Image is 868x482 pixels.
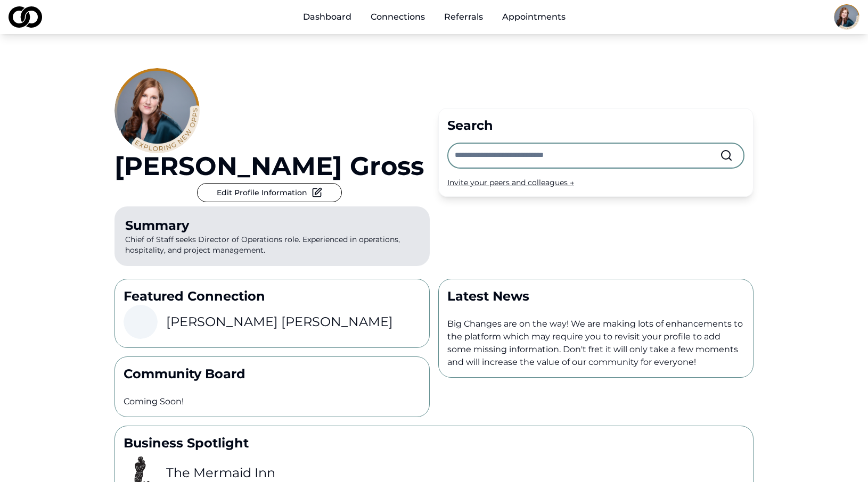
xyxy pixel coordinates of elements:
a: Appointments [494,6,574,28]
p: Community Board [124,365,421,383]
p: Chief of Staff seeks Director of Operations role. Experienced in operations, hospitality, and pro... [114,206,430,266]
a: Referrals [436,6,492,28]
a: Dashboard [294,6,360,28]
div: Invite your peers and colleagues → [447,177,744,188]
img: 5fcdc41b-756d-4ef2-bed5-7501b063043f-Hannah%20Gross%20LinkedIn-profile_picture.png [114,68,200,153]
div: Search [447,117,744,134]
p: Big Changes are on the way! We are making lots of enhancements to the platform which may require ... [447,318,744,369]
h3: The Mermaid Inn [166,464,275,481]
button: Edit Profile Information [197,183,342,202]
a: [PERSON_NAME] Gross [114,153,424,179]
p: Latest News [447,288,744,305]
div: Summary [125,217,419,234]
p: Business Spotlight [124,435,744,452]
img: 5fcdc41b-756d-4ef2-bed5-7501b063043f-Hannah%20Gross%20LinkedIn-profile_picture.png [834,4,859,30]
nav: Main [294,6,574,28]
p: Coming Soon! [124,395,421,408]
h3: [PERSON_NAME] [PERSON_NAME] [166,313,393,330]
p: Featured Connection [124,288,421,305]
img: logo [9,6,42,28]
a: Connections [362,6,433,28]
